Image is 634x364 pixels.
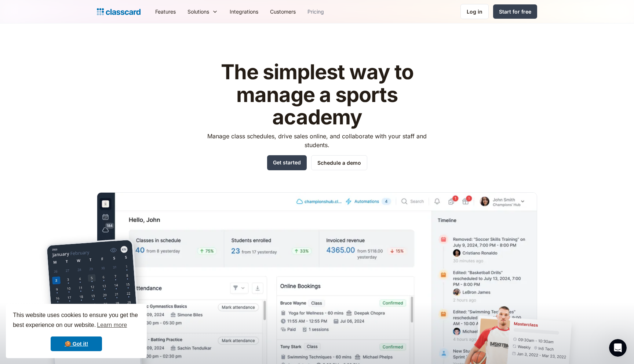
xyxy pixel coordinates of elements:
p: Manage class schedules, drive sales online, and collaborate with your staff and students. [201,132,434,149]
a: Pricing [302,3,330,20]
div: Start for free [499,8,531,15]
a: Integrations [224,3,264,20]
span: This website uses cookies to ensure you get the best experience on our website. [13,311,140,331]
a: Customers [264,3,302,20]
div: Solutions [187,8,209,15]
a: dismiss cookie message [51,336,102,351]
a: home [97,7,141,17]
div: cookieconsent [6,304,147,358]
div: Log in [467,8,482,15]
h1: The simplest way to manage a sports academy [201,61,434,129]
a: Schedule a demo [311,155,367,170]
a: Features [149,3,182,20]
a: learn more about cookies [96,320,128,331]
iframe: Intercom live chat [609,339,627,357]
a: Get started [267,155,307,170]
a: Start for free [493,4,537,19]
a: Log in [460,4,489,19]
div: Solutions [182,3,224,20]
